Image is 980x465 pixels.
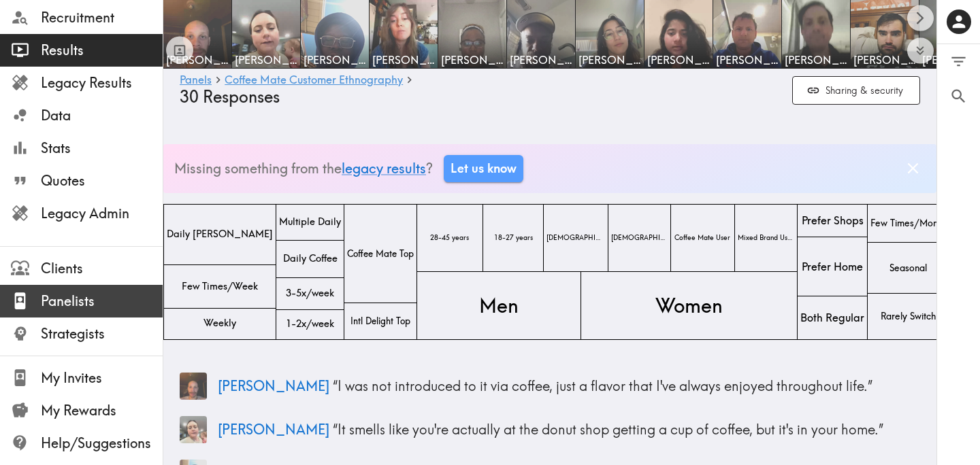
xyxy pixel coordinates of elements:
[853,52,916,67] span: [PERSON_NAME]
[491,230,536,245] span: 18-27 years
[41,368,163,387] span: My Invites
[907,37,934,64] button: Expand to show all items
[164,225,276,244] span: Daily [PERSON_NAME]
[544,230,608,245] span: [DEMOGRAPHIC_DATA]
[283,315,337,334] span: 1-2x/week
[949,87,968,105] span: Search
[510,52,572,67] span: [PERSON_NAME]
[180,411,920,449] a: Panelist thumbnail[PERSON_NAME] “It smells like you're actually at the donut shop getting a cup o...
[41,106,163,125] span: Data
[41,73,163,92] span: Legacy Results
[166,52,229,67] span: [PERSON_NAME]
[41,41,163,60] span: Results
[937,79,980,114] button: Search
[785,52,847,67] span: [PERSON_NAME]
[180,74,212,87] a: Panels
[201,314,239,333] span: Weekly
[218,377,329,394] span: [PERSON_NAME]
[41,324,163,343] span: Strategists
[578,52,641,67] span: [PERSON_NAME]
[900,156,926,181] button: Dismiss banner
[41,8,163,27] span: Recruitment
[342,160,426,177] a: legacy results
[180,416,207,443] img: Panelist thumbnail
[235,52,297,67] span: [PERSON_NAME]
[174,159,433,178] p: Missing something from the ?
[444,155,523,182] a: Let us know
[907,5,934,31] button: Scroll right
[276,213,344,232] span: Multiple Daily
[608,230,670,245] span: [DEMOGRAPHIC_DATA]
[41,401,163,420] span: My Rewards
[41,171,163,190] span: Quotes
[476,289,521,322] span: Men
[949,52,968,71] span: Filter Responses
[280,249,340,269] span: Daily Coffee
[218,421,329,438] span: [PERSON_NAME]
[441,52,504,67] span: [PERSON_NAME]
[372,52,435,67] span: [PERSON_NAME]
[735,230,797,245] span: Mixed Brand User
[348,312,413,330] span: Intl Delight Top
[283,284,337,303] span: 3-5x/week
[41,204,163,223] span: Legacy Admin
[179,277,261,296] span: Few Times/Week
[798,307,867,328] span: Both Regular
[218,377,920,396] p: “ I was not introduced to it via coffee, just a flavor that I've always enjoyed throughout life. ”
[672,230,733,245] span: Coffee Mate User
[799,256,866,277] span: Prefer Home
[878,307,938,326] span: Rarely Switch
[937,44,980,79] button: Filter Responses
[647,52,710,67] span: [PERSON_NAME]
[41,292,163,311] span: Panelists
[180,373,207,400] img: Panelist thumbnail
[180,87,280,107] span: 30 Responses
[887,259,930,277] span: Seasonal
[344,245,416,262] span: Coffee Mate Top
[427,230,472,245] span: 28-45 years
[41,139,163,158] span: Stats
[180,367,920,405] a: Panelist thumbnail[PERSON_NAME] “I was not introduced to it via coffee, just a flavor that I've a...
[868,214,948,232] span: Few Times/Month
[304,52,366,67] span: [PERSON_NAME]
[792,76,920,105] button: Sharing & security
[41,259,163,278] span: Clients
[799,210,866,230] span: Prefer Shops
[716,52,779,67] span: [PERSON_NAME]
[166,37,193,64] button: Toggle between responses and questions
[225,74,403,87] a: Coffee Mate Customer Ethnography
[653,289,725,322] span: Women
[218,420,920,439] p: “ It smells like you're actually at the donut shop getting a cup of coffee, but it's in your home. ”
[41,434,163,453] span: Help/Suggestions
